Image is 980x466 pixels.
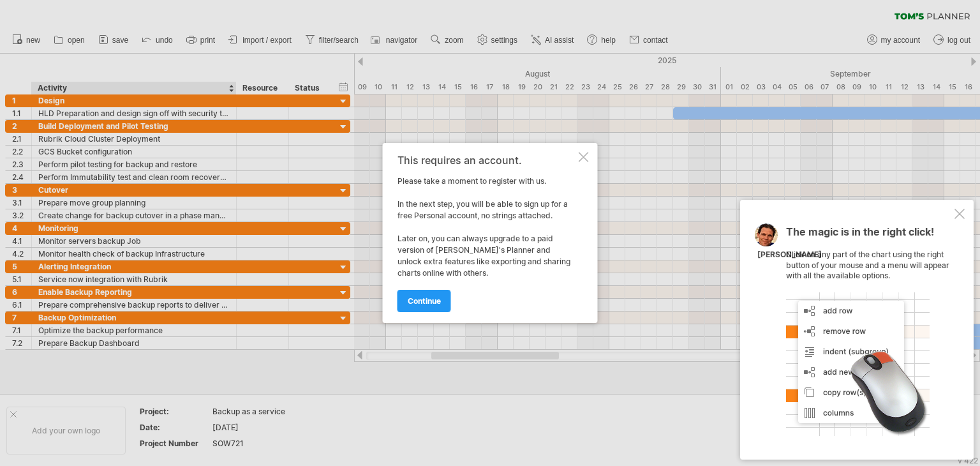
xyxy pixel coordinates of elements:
div: [PERSON_NAME] [757,250,822,260]
div: Please take a moment to register with us. In the next step, you will be able to sign up for a fre... [397,154,576,312]
span: continue [408,296,441,306]
a: continue [397,290,451,312]
span: The magic is in the right click! [786,225,934,244]
div: Click on any part of the chart using the right button of your mouse and a menu will appear with a... [786,227,952,436]
div: This requires an account. [397,154,576,166]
